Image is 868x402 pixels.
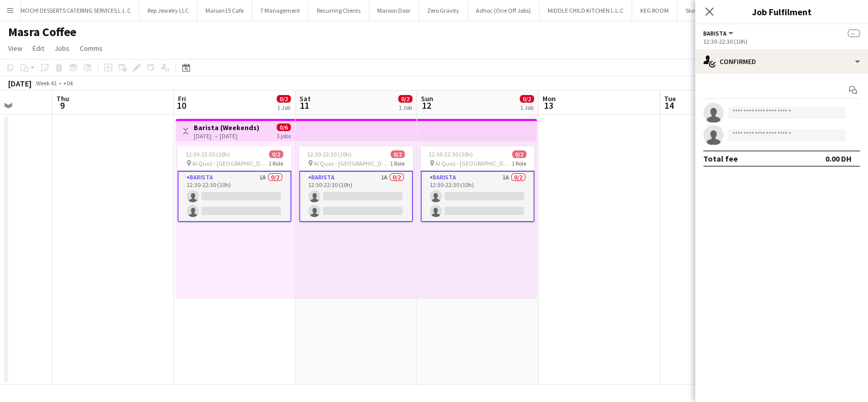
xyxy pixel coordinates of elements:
button: 7 Management [252,1,309,20]
span: 0/2 [391,150,405,158]
button: Rep Jewelry LLC [139,1,197,20]
span: 0/6 [277,123,291,131]
span: 9 [55,100,69,111]
span: 0/2 [398,95,412,103]
span: 0/2 [512,150,526,158]
span: 0/2 [269,150,283,158]
app-job-card: 12:30-22:30 (10h)0/2 Al Quoz - [GEOGRAPHIC_DATA]1 RoleBarista1A0/212:30-22:30 (10h) [421,146,534,222]
span: Al Quoz - [GEOGRAPHIC_DATA] [192,160,268,167]
span: 12 [420,100,433,111]
a: Edit [28,42,48,55]
span: Tue [664,94,676,103]
span: 1 Role [512,160,526,167]
div: Total fee [703,153,738,164]
app-card-role: Barista1A0/212:30-22:30 (10h) [177,171,291,222]
a: View [4,42,26,55]
span: 1 Role [390,160,405,167]
span: Week 41 [34,79,59,87]
span: Al Quoz - [GEOGRAPHIC_DATA] [435,160,512,167]
button: Maroon Door [369,1,419,20]
button: Maisan15 Cafe [197,1,252,20]
span: -- [848,29,860,37]
div: 1 Job [277,104,290,111]
span: Al Quoz - [GEOGRAPHIC_DATA] [314,160,390,167]
span: 11 [298,100,311,111]
h3: Barista (Weekends) [194,123,259,132]
h3: Job Fulfilment [695,5,868,18]
span: 12:30-22:30 (10h) [186,150,230,158]
div: [DATE] [8,78,32,88]
button: Barista [703,29,735,37]
app-card-role: Barista1A0/212:30-22:30 (10h) [299,171,413,222]
span: Mon [543,94,556,103]
a: Jobs [50,42,74,55]
app-card-role: Barista1A0/212:30-22:30 (10h) [421,171,534,222]
span: Comms [80,44,103,53]
div: 12:30-22:30 (10h) [703,38,860,45]
span: View [8,44,22,53]
span: Barista [703,29,727,37]
span: Jobs [54,44,70,53]
span: 14 [663,100,676,111]
span: Thu [56,94,69,103]
span: 0/2 [520,95,534,103]
span: 13 [541,100,556,111]
div: 3 jobs [277,131,291,140]
h1: Masra Coffee [8,24,76,40]
div: Confirmed [695,49,868,74]
span: 1 Role [268,160,283,167]
span: 12:30-22:30 (10h) [429,150,473,158]
button: MIDDLE CHILD KITCHEN L.L.C [540,1,632,20]
div: +04 [63,79,73,87]
button: KEG ROOM [632,1,677,20]
button: Adhoc (One Off Jobs) [468,1,540,20]
button: MOCHI DESSERTS CATERING SERVICES L.L.C [12,1,139,20]
button: Skelmore Hospitality [677,1,747,20]
div: 1 Job [399,104,412,111]
div: [DATE] → [DATE] [194,132,259,140]
span: 0/2 [277,95,291,103]
span: 12:30-22:30 (10h) [307,150,351,158]
app-job-card: 12:30-22:30 (10h)0/2 Al Quoz - [GEOGRAPHIC_DATA]1 RoleBarista1A0/212:30-22:30 (10h) [299,146,413,222]
div: 1 Job [520,104,533,111]
app-job-card: 12:30-22:30 (10h)0/2 Al Quoz - [GEOGRAPHIC_DATA]1 RoleBarista1A0/212:30-22:30 (10h) [177,146,291,222]
span: Fri [178,94,186,103]
button: Recurring Clients [309,1,369,20]
span: Sun [421,94,433,103]
button: Zero Gravity [419,1,468,20]
span: 10 [176,100,186,111]
div: 0.00 DH [825,153,852,164]
span: Sat [300,94,311,103]
span: Edit [33,44,44,53]
a: Comms [76,42,107,55]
